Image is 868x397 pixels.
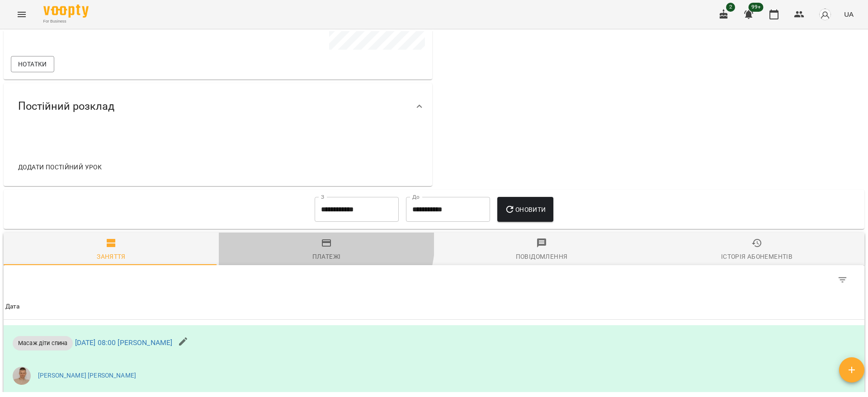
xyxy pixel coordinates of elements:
div: Повідомлення [516,251,568,262]
img: avatar_s.png [819,8,831,21]
div: Історія абонементів [721,251,793,262]
button: Menu [11,4,33,25]
span: UA [844,9,854,19]
div: Платежі [312,251,341,262]
div: Заняття [97,251,126,262]
span: Масаж діти спина [13,339,73,347]
button: Додати постійний урок [14,159,105,175]
span: Постійний розклад [18,99,114,113]
div: Постійний розклад [4,83,432,130]
img: Voopty Logo [43,5,89,18]
div: Sort [5,301,20,312]
img: a9e6f2d1cc1620a3e0c7c21c76f69df0.jpg [13,367,31,385]
div: Дата [5,301,20,312]
span: 2 [726,3,735,12]
div: Table Toolbar [4,265,864,294]
button: UA [840,6,857,23]
button: Нотатки [11,56,54,72]
span: Дата [5,301,863,312]
span: 99+ [749,3,764,12]
span: For Business [43,19,89,24]
span: Нотатки [18,59,47,70]
span: Додати постійний урок [18,162,102,173]
a: [PERSON_NAME] [PERSON_NAME] [38,371,136,380]
span: Оновити [505,204,546,215]
button: Оновити [497,197,553,222]
a: [DATE] 08:00 [PERSON_NAME] [75,338,173,347]
button: Фільтр [832,269,854,291]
